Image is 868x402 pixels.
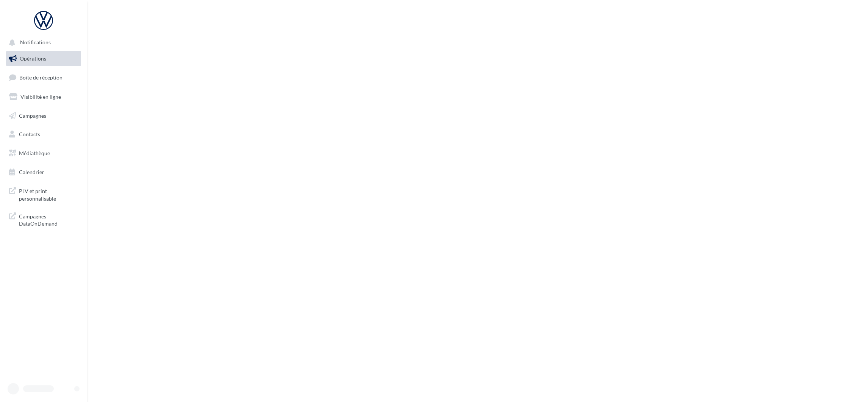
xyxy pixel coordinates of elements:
[5,145,83,161] a: Médiathèque
[19,211,78,227] span: Campagnes DataOnDemand
[19,112,46,118] span: Campagnes
[5,208,83,231] a: Campagnes DataOnDemand
[5,51,83,67] a: Opérations
[20,55,46,62] span: Opérations
[19,186,78,202] span: PLV et print personnalisable
[5,126,83,142] a: Contacts
[20,39,51,46] span: Notifications
[5,69,83,86] a: Boîte de réception
[5,108,83,124] a: Campagnes
[5,89,83,105] a: Visibilité en ligne
[19,169,44,175] span: Calendrier
[19,74,62,81] span: Boîte de réception
[19,150,50,156] span: Médiathèque
[19,131,40,137] span: Contacts
[5,183,83,205] a: PLV et print personnalisable
[20,93,61,100] span: Visibilité en ligne
[5,164,83,180] a: Calendrier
